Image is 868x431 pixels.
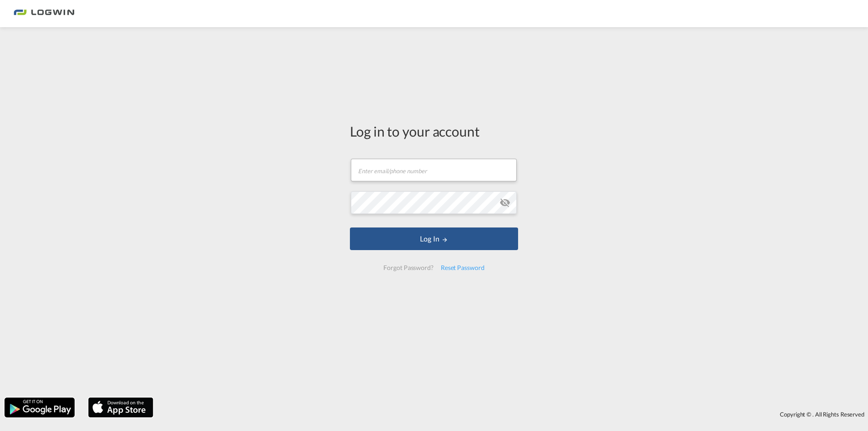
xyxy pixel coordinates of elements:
[380,260,437,276] div: Forgot Password?
[158,407,868,422] div: Copyright © . All Rights Reserved
[351,159,517,181] input: Enter email/phone number
[4,397,75,418] img: google.png
[350,227,518,250] button: LOGIN
[14,4,75,24] img: bc73a0e0d8c111efacd525e4c8ad7d32.png
[500,197,510,208] md-icon: icon-eye-off
[350,122,518,141] div: Log in to your account
[437,260,488,276] div: Reset Password
[87,397,154,418] img: apple.png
